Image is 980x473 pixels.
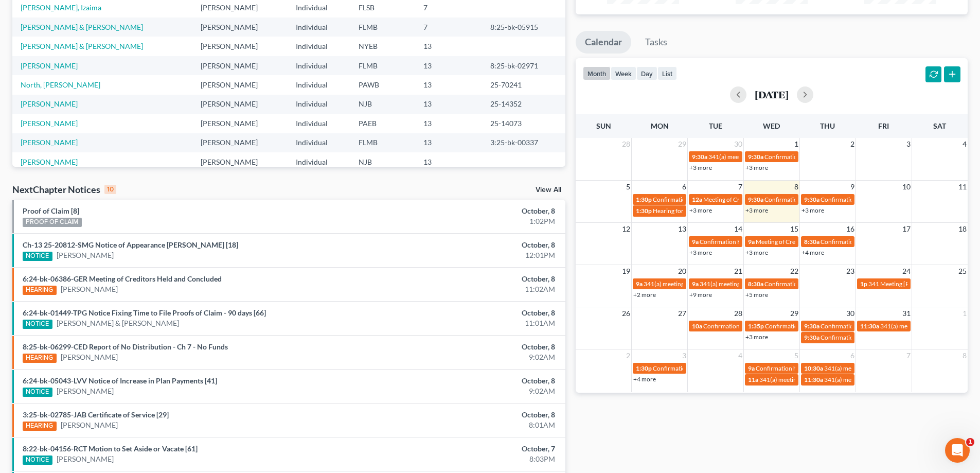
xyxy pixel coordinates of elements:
[415,17,482,37] td: 7
[793,349,799,362] span: 5
[611,66,636,80] button: week
[824,376,923,383] span: 341(a) meeting for [PERSON_NAME]
[350,75,416,94] td: PAWB
[23,354,57,363] div: HEARING
[23,342,228,351] a: 8:25-bk-06299-CED Report of No Distribution - Ch 7 - No Funds
[288,114,350,133] td: Individual
[733,307,743,320] span: 28
[689,206,712,214] a: +3 more
[849,349,856,362] span: 6
[636,280,643,288] span: 9a
[860,280,867,288] span: 1p
[745,206,768,214] a: +3 more
[288,17,350,37] td: Individual
[677,265,687,277] span: 20
[801,249,824,256] a: +4 more
[415,56,482,75] td: 13
[901,265,912,277] span: 24
[350,37,416,56] td: NYEB
[789,223,799,235] span: 15
[384,410,555,420] div: October, 8
[23,286,57,295] div: HEARING
[625,181,631,193] span: 5
[384,250,555,260] div: 12:01PM
[692,238,699,246] span: 9a
[764,280,873,288] span: Confirmation Hearing [PERSON_NAME]
[677,223,687,235] span: 13
[653,207,733,215] span: Hearing for [PERSON_NAME]
[821,196,937,203] span: Confirmation hearing for [PERSON_NAME]
[21,80,100,89] a: North, [PERSON_NAME]
[384,308,555,318] div: October, 8
[733,138,743,150] span: 30
[708,153,808,161] span: 341(a) meeting for [PERSON_NAME]
[901,181,912,193] span: 10
[192,114,288,133] td: [PERSON_NAME]
[692,322,702,330] span: 10a
[824,364,923,372] span: 341(a) meeting for [PERSON_NAME]
[804,238,819,246] span: 8:30a
[57,386,114,396] a: [PERSON_NAME]
[192,17,288,37] td: [PERSON_NAME]
[961,138,968,150] span: 4
[384,454,555,464] div: 8:03PM
[905,138,912,150] span: 3
[748,153,763,161] span: 9:30a
[288,75,350,94] td: Individual
[583,66,611,80] button: month
[636,207,652,215] span: 1:30p
[957,181,968,193] span: 11
[288,37,350,56] td: Individual
[845,265,856,277] span: 23
[23,252,52,261] div: NOTICE
[689,291,712,299] a: +9 more
[793,181,799,193] span: 8
[745,164,768,171] a: +3 more
[745,291,768,299] a: +5 more
[764,196,882,203] span: Confirmation Hearing for [PERSON_NAME]
[57,318,179,328] a: [PERSON_NAME] & [PERSON_NAME]
[384,216,555,226] div: 1:02PM
[756,364,872,372] span: Confirmation hearing for [PERSON_NAME]
[681,181,687,193] span: 6
[625,349,631,362] span: 2
[350,56,416,75] td: FLMB
[748,322,764,330] span: 1:35p
[482,56,565,75] td: 8:25-bk-02971
[384,284,555,294] div: 11:02AM
[621,223,631,235] span: 12
[384,444,555,454] div: October, 7
[23,376,217,385] a: 6:24-bk-05043-LVV Notice of Increase in Plan Payments [41]
[845,307,856,320] span: 30
[288,56,350,75] td: Individual
[700,280,799,288] span: 341(a) meeting for [PERSON_NAME]
[596,121,611,130] span: Sun
[789,307,799,320] span: 29
[61,352,118,362] a: [PERSON_NAME]
[821,334,937,341] span: Confirmation hearing for [PERSON_NAME]
[703,322,812,330] span: Confirmation Hearing [PERSON_NAME]
[192,37,288,56] td: [PERSON_NAME]
[737,181,743,193] span: 7
[23,320,52,329] div: NOTICE
[384,342,555,352] div: October, 8
[733,223,743,235] span: 14
[384,206,555,216] div: October, 8
[57,454,114,464] a: [PERSON_NAME]
[860,322,879,330] span: 11:30a
[763,121,780,130] span: Wed
[633,291,656,299] a: +2 more
[957,223,968,235] span: 18
[350,114,416,133] td: PAEB
[801,206,824,214] a: +3 more
[23,388,52,397] div: NOTICE
[737,349,743,362] span: 4
[23,444,198,453] a: 8:22-bk-04156-RCT Motion to Set Aside or Vacate [61]
[350,152,416,171] td: NJB
[350,17,416,37] td: FLMB
[804,322,819,330] span: 9:30a
[21,23,143,31] a: [PERSON_NAME] & [PERSON_NAME]
[482,17,565,37] td: 8:25-bk-05915
[21,3,101,12] a: [PERSON_NAME], Izaima
[21,138,78,147] a: [PERSON_NAME]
